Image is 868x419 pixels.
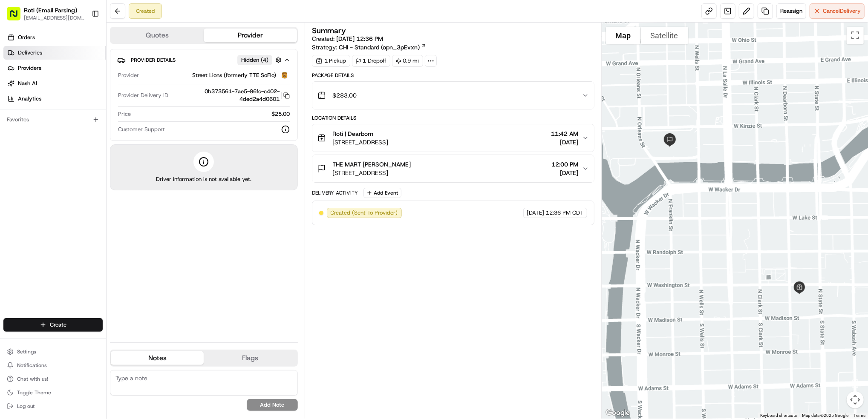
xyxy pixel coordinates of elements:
button: CancelDelivery [810,3,865,19]
span: Provider [118,72,139,79]
button: Quotes [111,29,204,42]
span: $25.00 [271,110,290,118]
span: Pylon [85,188,103,195]
div: 1 Dropoff [352,55,390,67]
span: • [71,132,74,139]
span: Customer Support [118,126,165,133]
span: 11:42 AM [551,129,579,138]
button: Provider DetailsHidden (4) [117,53,291,67]
span: Provider Details [131,57,176,63]
button: Roti (Email Parsing)[EMAIL_ADDRESS][DOMAIN_NAME] [3,3,88,24]
button: Start new chat [145,84,155,94]
div: 📗 [9,168,15,175]
span: Price [118,110,131,118]
span: Log out [17,403,35,410]
h3: Summary [312,27,346,34]
button: Toggle Theme [3,387,103,399]
span: Created (Sent To Provider) [331,209,398,217]
span: Notifications [17,362,47,369]
a: CHI - Standard (opn_3pEvxn) [339,43,427,52]
button: Keyboard shortcuts [760,413,797,419]
span: [DATE] 12:36 PM [337,35,384,43]
button: Create [3,318,103,332]
button: Provider [204,29,297,42]
button: Map camera controls [847,391,864,408]
div: Past conversations [9,111,57,118]
div: 1 Pickup [312,55,350,67]
span: [STREET_ADDRESS] [333,138,389,146]
button: THE MART [PERSON_NAME][STREET_ADDRESS]12:00 PM[DATE] [312,155,594,182]
a: Orders [3,31,106,44]
span: Create [50,321,66,329]
button: [EMAIL_ADDRESS][DOMAIN_NAME] [24,14,85,21]
button: 0b373561-7ae5-96fc-c402-4ded2a4d0601 [172,88,290,103]
span: [STREET_ADDRESS] [333,169,411,177]
img: 1736555255976-a54dd68f-1ca7-489b-9aae-adbdc363a1c4 [17,132,24,139]
p: Welcome 👋 [9,34,155,48]
span: Created: [312,34,384,43]
div: Delivery Activity [312,189,358,196]
span: Provider Delivery ID [118,92,168,99]
button: Flags [204,351,297,365]
img: street_lions.png [280,70,290,80]
div: We're available if you need us! [38,90,117,97]
a: Open this area in Google Maps (opens a new window) [604,408,632,419]
img: Masood Aslam [9,124,22,138]
a: 📗Knowledge Base [5,164,69,179]
img: 1736555255976-a54dd68f-1ca7-489b-9aae-adbdc363a1c4 [9,81,24,97]
button: Show satellite imagery [641,27,688,44]
button: Show street map [606,27,641,44]
span: 12:00 PM [552,160,579,169]
span: Analytics [18,95,41,103]
span: Roti | Dearborn [333,129,374,138]
button: Notifications [3,359,103,371]
span: Orders [18,34,35,41]
a: Analytics [3,92,106,106]
span: Settings [17,348,36,355]
span: Providers [18,64,41,72]
button: Hidden (4) [237,55,284,65]
span: [DATE] [551,138,579,146]
button: Toggle fullscreen view [847,27,864,44]
input: Clear [22,55,141,64]
button: Roti (Email Parsing) [24,6,77,14]
a: Nash AI [3,77,106,90]
button: Roti | Dearborn[STREET_ADDRESS]11:42 AM[DATE] [312,124,594,152]
a: 💻API Documentation [69,164,140,179]
button: $283.00 [312,82,594,109]
span: Nash AI [18,80,37,87]
span: [DATE] [527,209,545,217]
span: Hidden ( 4 ) [241,56,268,64]
img: 9188753566659_6852d8bf1fb38e338040_72.png [18,81,33,97]
span: Chat with us! [17,376,48,382]
span: Reassign [780,7,802,15]
div: Start new chat [38,81,140,90]
span: $283.00 [333,91,357,100]
div: Location Details [312,115,594,121]
span: 12:36 PM CDT [546,209,583,217]
span: Deliveries [18,49,42,57]
div: Strategy: [312,43,427,52]
span: Knowledge Base [17,167,65,176]
span: API Documentation [81,167,137,176]
span: [PERSON_NAME] [26,132,69,139]
button: Add Event [363,188,401,198]
div: Package Details [312,72,594,79]
span: Street Lions (formerly TTE SoFlo) [192,72,276,79]
img: Nash [9,9,26,26]
span: CHI - Standard (opn_3pEvxn) [339,43,420,52]
span: Map data ©2025 Google [802,413,848,418]
a: Providers [3,61,106,75]
span: Driver information is not available yet. [156,175,251,183]
button: Log out [3,400,103,412]
div: Favorites [3,113,103,126]
span: Cancel Delivery [823,7,861,15]
a: Powered byPylon [60,188,103,195]
a: Deliveries [3,46,106,60]
img: Google [604,408,632,419]
span: [DATE] [75,132,93,139]
button: Reassign [776,3,806,19]
span: Toggle Theme [17,389,51,396]
div: 💻 [72,168,79,175]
